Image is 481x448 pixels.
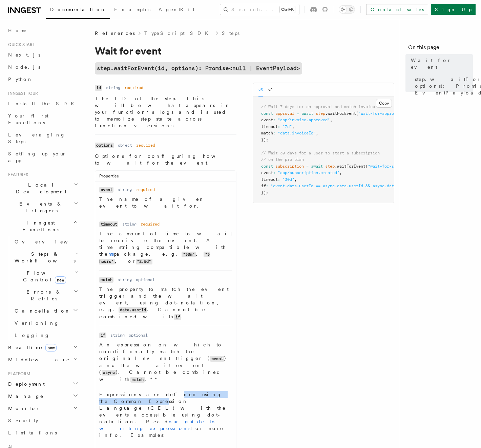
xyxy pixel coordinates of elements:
span: "app/subscription.created" [278,170,339,175]
code: "30m" [182,252,196,257]
a: Leveraging Steps [5,129,80,148]
p: The ID of the step. This will be what appears in your function's logs and is used to memoize step... [95,95,236,129]
a: Python [5,73,80,85]
span: const [261,164,273,169]
span: event [261,118,273,122]
span: "wait-for-approval" [358,111,403,116]
span: : [273,170,275,175]
button: Inngest Functions [5,217,80,236]
span: Flow Control [12,270,75,283]
dd: string [122,221,137,227]
code: event [210,356,224,362]
span: : [273,131,275,135]
span: const [261,111,273,116]
p: Options for configuring how to wait for the event. [95,153,236,166]
a: Home [5,24,80,37]
span: Inngest tour [5,91,38,96]
span: ( [356,111,358,116]
span: Overview [15,239,84,244]
span: "app/invoice.approved" [278,118,330,122]
span: .waitForEvent [335,164,365,169]
span: Local Development [5,182,74,195]
span: Realtime [5,344,57,351]
a: Sign Up [431,4,476,15]
button: v3 [258,83,263,97]
p: An expression on which to conditionally match the original event trigger ( ) and the wait event (... [99,341,232,383]
button: Realtimenew [5,341,80,354]
span: step [325,164,335,169]
span: Security [8,418,38,423]
span: "data.invoiceId" [278,131,316,135]
a: Security [5,414,80,427]
button: Flow Controlnew [12,267,80,286]
span: Wait for event [411,57,473,70]
span: await [301,111,313,116]
span: "7d" [283,124,292,129]
span: step [316,111,325,116]
button: Events & Triggers [5,198,80,217]
button: Toggle dark mode [339,5,355,14]
span: Leveraging Steps [8,132,65,144]
a: step.waitForEvent(id, options): Promise<null | EventPayload> [412,73,473,99]
dd: string [118,187,132,192]
dd: optional [136,277,155,282]
span: await [311,164,323,169]
a: step.waitForEvent(id, options): Promise<null | EventPayload> [95,62,302,74]
span: = [306,164,309,169]
span: match [261,131,273,135]
span: Logging [15,333,50,338]
p: The name of a given event to wait for. [99,196,232,209]
span: new [55,276,66,284]
span: : [278,177,280,182]
kbd: Ctrl+K [280,6,295,13]
button: Middleware [5,354,80,366]
span: Next.js [8,52,40,58]
span: "wait-for-subscription" [368,164,422,169]
button: Monitor [5,402,80,414]
span: .waitForEvent [325,111,356,116]
h1: Wait for event [95,45,366,57]
span: Monitor [5,405,40,412]
span: Errors & Retries [12,289,74,302]
p: Expressions are defined using the Common Expression Language (CEL) with the events accessible usi... [99,391,232,439]
span: Your first Functions [8,113,48,125]
span: "30d" [283,177,294,182]
a: Versioning [12,317,80,329]
span: : [278,124,280,129]
span: }); [261,190,268,195]
span: Platform [5,371,30,377]
span: Inngest Functions [5,219,73,233]
a: Overview [12,236,80,248]
button: Steps & Workflows [12,248,80,267]
span: Documentation [50,7,106,12]
a: Your first Functions [5,110,80,129]
span: Steps & Workflows [12,251,76,264]
code: data.userId [119,307,147,313]
span: Features [5,172,28,177]
span: Setting up your app [8,151,66,163]
span: Quick start [5,42,35,47]
a: TypeScript SDK [144,30,212,37]
dd: optional [129,333,148,338]
span: }); [261,137,268,142]
a: Contact sales [366,4,428,15]
p: The amount of time to wait to receive the event. A time string compatible with the package, e.g. ... [99,230,232,265]
span: Cancellation [12,307,70,314]
button: Copy [376,99,392,108]
span: "event.data.userId == async.data.userId && async.data.billing_plan == 'pro'" [271,184,451,188]
span: new [45,344,57,351]
span: AgentKit [159,7,194,12]
a: Examples [110,2,154,18]
div: Properties [95,173,236,182]
span: Limitations [8,430,57,435]
button: Errors & Retries [12,286,80,305]
code: "2.5d" [136,259,152,264]
dd: required [136,143,155,148]
h4: On this page [408,43,473,54]
button: Local Development [5,179,80,198]
a: Wait for event [408,54,473,73]
span: // Wait 7 days for an approval and match invoice IDs [261,104,384,109]
code: options [95,143,114,148]
button: v2 [268,83,273,97]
